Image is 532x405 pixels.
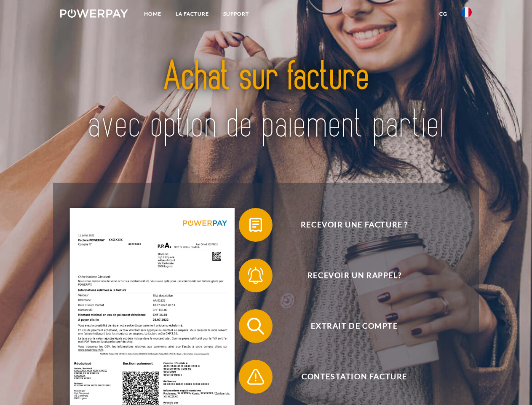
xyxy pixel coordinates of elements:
[239,309,458,343] button: Extrait de compte
[251,259,457,292] span: Recevoir un rappel?
[251,360,457,394] span: Contestation Facture
[60,9,128,18] img: logo-powerpay-white.svg
[168,6,216,22] a: LA FACTURE
[432,6,454,22] a: CG
[245,265,266,286] img: qb_bell.svg
[137,6,168,22] a: Home
[239,259,458,292] button: Recevoir un rappel?
[462,7,472,17] img: fr
[251,309,457,343] span: Extrait de compte
[245,366,266,387] img: qb_warning.svg
[245,316,266,337] img: qb_search.svg
[80,40,452,162] img: title-powerpay_fr.svg
[245,214,266,235] img: qb_bill.svg
[239,360,458,394] button: Contestation Facture
[216,6,256,22] a: Support
[251,208,457,242] span: Recevoir une facture ?
[239,208,458,242] button: Recevoir une facture ?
